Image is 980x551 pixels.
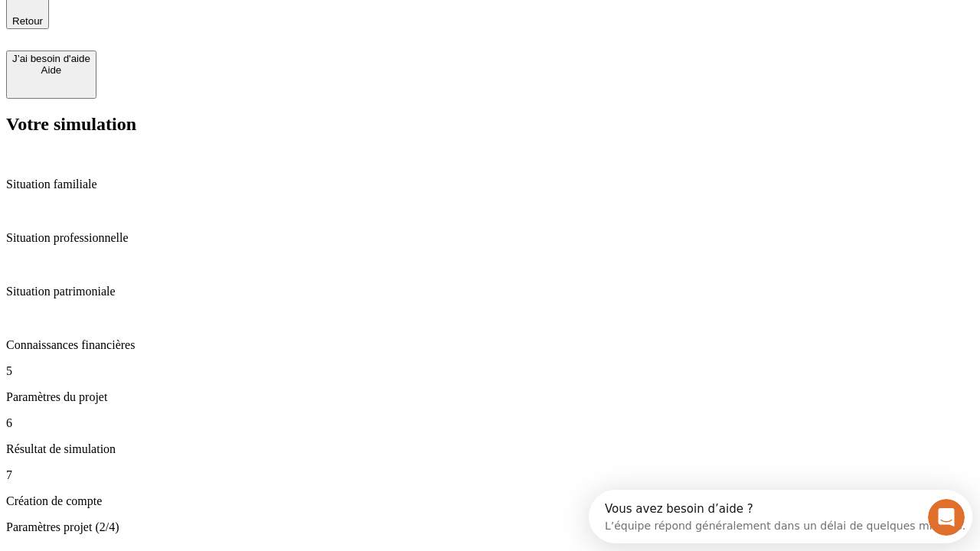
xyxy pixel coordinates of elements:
span: Retour [12,15,43,27]
button: J’ai besoin d'aideAide [6,51,96,99]
div: Aide [12,64,90,76]
p: 5 [6,364,974,378]
p: Paramètres du projet [6,390,974,404]
h2: Votre simulation [6,114,974,135]
p: 6 [6,416,974,430]
p: Situation familiale [6,178,974,191]
p: Connaissances financières [6,338,974,352]
iframe: Intercom live chat [928,499,965,536]
p: Paramètres projet (2/4) [6,520,974,534]
iframe: Intercom live chat discovery launcher [589,490,972,543]
p: Situation patrimoniale [6,285,974,298]
div: Ouvrir le Messenger Intercom [6,6,422,48]
div: J’ai besoin d'aide [12,53,90,64]
div: Vous avez besoin d’aide ? [16,13,377,25]
p: 7 [6,468,974,482]
p: Résultat de simulation [6,442,974,456]
p: Situation professionnelle [6,231,974,245]
div: L’équipe répond généralement dans un délai de quelques minutes. [16,25,377,41]
p: Création de compte [6,494,974,508]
